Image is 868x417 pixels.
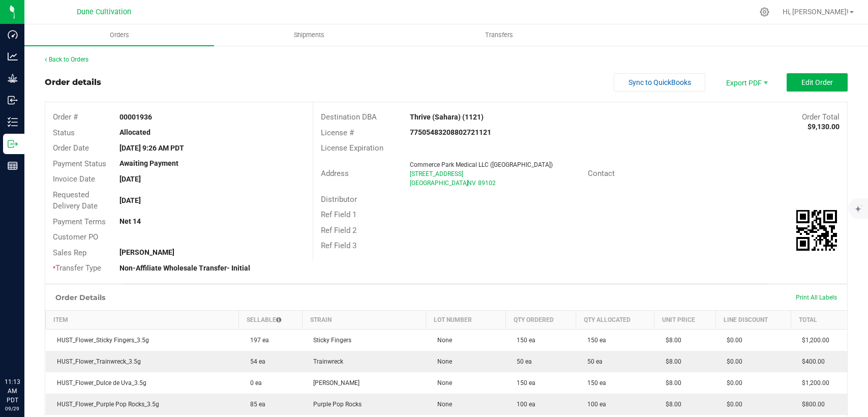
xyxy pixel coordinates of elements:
span: 100 ea [512,401,535,408]
img: Scan me! [796,210,837,251]
strong: Awaiting Payment [119,159,178,167]
span: NV [467,180,476,187]
th: Lot Number [426,310,506,329]
span: 50 ea [512,358,532,365]
span: $0.00 [722,358,742,365]
a: Shipments [214,24,404,46]
span: [STREET_ADDRESS] [410,170,463,177]
span: $8.00 [661,401,681,408]
div: Order details [45,76,101,88]
inline-svg: Outbound [8,139,18,149]
span: Sync to QuickBooks [628,78,691,86]
span: HUST_Flower_Trainwreck_3.5g [52,358,141,365]
li: Export PDF [715,73,776,92]
span: [PERSON_NAME] [308,379,360,386]
span: HUST_Flower_Dulce de Uva_3.5g [52,379,146,386]
span: 85 ea [245,401,265,408]
span: Trainwreck [308,358,343,365]
span: Ref Field 3 [321,241,356,250]
span: None [432,337,452,344]
inline-svg: Analytics [8,51,18,62]
span: $0.00 [722,379,742,386]
span: , [466,180,467,187]
inline-svg: Inventory [8,117,18,127]
span: Commerce Park Medical LLC ([GEOGRAPHIC_DATA]) [410,161,553,168]
span: 150 ea [512,337,535,344]
p: 09/29 [5,405,20,412]
span: 54 ea [245,358,265,365]
span: Orders [96,31,143,40]
strong: Thrive (Sahara) (1121) [410,113,484,121]
span: $1,200.00 [797,337,829,344]
span: $0.00 [722,337,742,344]
a: Transfers [404,24,594,46]
span: $8.00 [661,379,681,386]
span: 150 ea [512,379,535,386]
h1: Order Details [55,293,105,302]
span: 150 ea [582,337,606,344]
span: Customer PO [53,232,98,242]
span: $8.00 [661,358,681,365]
span: Order # [53,112,78,122]
span: Sticky Fingers [308,337,351,344]
span: Contact [588,169,615,178]
inline-svg: Grow [8,73,18,83]
span: Ref Field 2 [321,226,356,235]
strong: Net 14 [119,217,141,225]
inline-svg: Dashboard [8,29,18,40]
strong: [DATE] [119,196,141,204]
span: None [432,401,452,408]
span: Transfers [471,31,527,40]
span: Hi, [PERSON_NAME]! [783,8,849,16]
span: None [432,358,452,365]
th: Qty Allocated [576,310,654,329]
span: Payment Terms [53,217,106,226]
span: Address [321,169,349,178]
span: Purple Pop Rocks [308,401,362,408]
span: 0 ea [245,379,262,386]
span: HUST_Flower_Sticky Fingers_3.5g [52,337,149,344]
strong: Non-Affiliate Wholesale Transfer- Initial [119,264,250,272]
span: Ref Field 1 [321,210,356,219]
span: $0.00 [722,401,742,408]
span: HUST_Flower_Purple Pop Rocks_3.5g [52,401,159,408]
strong: [PERSON_NAME] [119,248,174,256]
span: Shipments [280,31,338,40]
inline-svg: Inbound [8,95,18,105]
span: Requested Delivery Date [53,190,98,211]
span: Dune Cultivation [77,8,131,16]
th: Unit Price [654,310,715,329]
span: Edit Order [801,78,833,86]
span: Transfer Type [53,263,101,273]
a: Orders [24,24,214,46]
span: Order Total [802,112,840,122]
th: Sellable [239,310,302,329]
inline-svg: Reports [8,161,18,171]
span: Sales Rep [53,248,86,257]
span: Distributor [321,195,357,204]
div: Manage settings [758,7,771,17]
th: Qty Ordered [505,310,576,329]
strong: [DATE] [119,175,141,183]
th: Total [791,310,847,329]
span: 150 ea [582,379,606,386]
span: $400.00 [797,358,825,365]
th: Strain [302,310,426,329]
span: License # [321,128,354,137]
span: Order Date [53,143,89,153]
strong: Allocated [119,128,151,136]
span: Invoice Date [53,174,95,184]
p: 11:13 AM PDT [5,377,20,405]
qrcode: 00001936 [796,210,837,251]
span: Payment Status [53,159,106,168]
button: Sync to QuickBooks [614,73,705,92]
th: Item [46,310,239,329]
span: 100 ea [582,401,606,408]
span: $8.00 [661,337,681,344]
span: [GEOGRAPHIC_DATA] [410,180,468,187]
strong: 00001936 [119,113,152,121]
strong: 77505483208802721121 [410,128,491,136]
span: License Expiration [321,143,383,153]
iframe: Resource center [10,336,41,366]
